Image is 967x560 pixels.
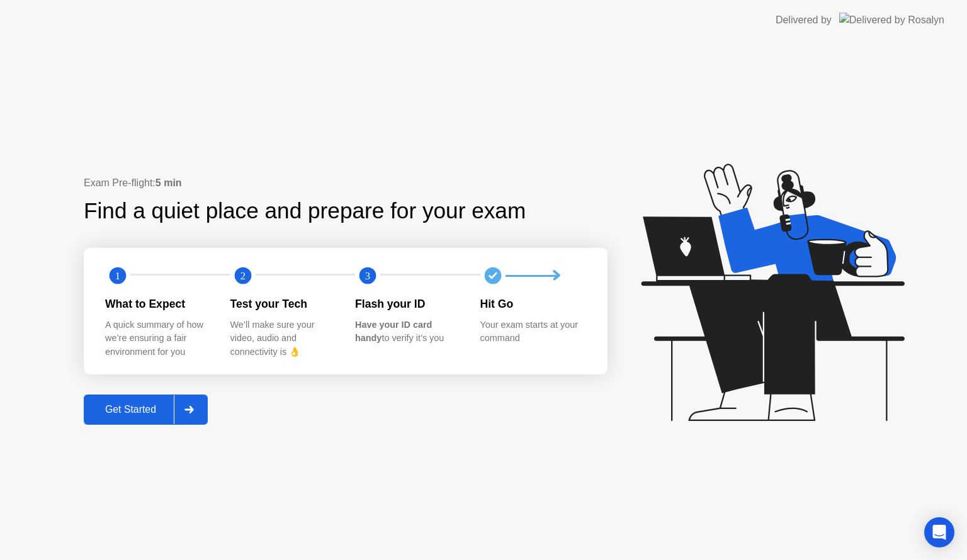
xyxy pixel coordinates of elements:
div: Delivered by [776,13,832,28]
div: to verify it’s you [355,318,460,345]
div: We’ll make sure your video, audio and connectivity is 👌 [230,318,336,359]
div: Open Intercom Messenger [924,517,954,547]
text: 2 [240,270,245,282]
img: Delivered by Rosalyn [839,13,944,27]
div: Find a quiet place and prepare for your exam [84,194,528,228]
button: Get Started [84,395,208,425]
div: Flash your ID [355,296,460,312]
text: 3 [365,270,370,282]
b: Have your ID card handy [355,320,432,344]
div: Get Started [88,404,174,415]
b: 5 min [156,177,182,188]
div: A quick summary of how we’re ensuring a fair environment for you [105,318,210,359]
div: Test your Tech [230,296,336,312]
div: Exam Pre-flight: [84,176,608,191]
div: Hit Go [480,296,585,312]
div: Your exam starts at your command [480,318,585,345]
div: What to Expect [105,296,210,312]
text: 1 [115,270,120,282]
